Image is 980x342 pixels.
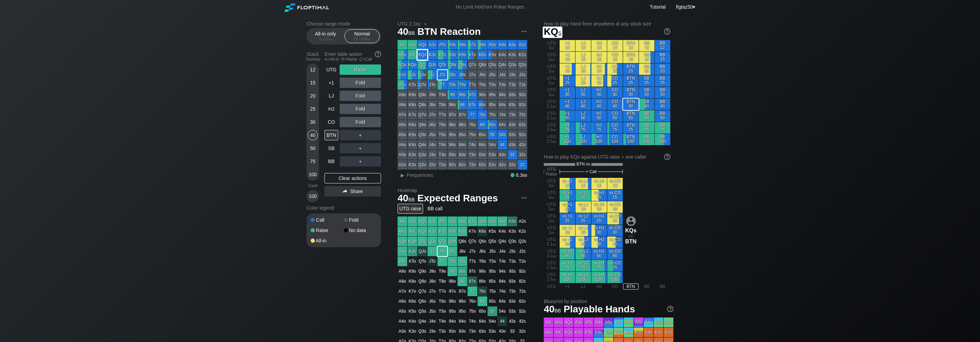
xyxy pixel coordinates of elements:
div: 83s [508,100,517,110]
div: SB 75 [639,122,654,133]
div: 33 [508,150,517,160]
div: 72s [518,110,527,120]
div: K7s [468,50,477,60]
div: UTG 2.5 [544,134,559,145]
div: J5o [428,130,437,140]
span: BTN Reaction [417,27,482,38]
div: SB 20 [639,63,654,75]
div: +1 30 [560,87,575,98]
div: AKs [408,40,417,50]
div: BB 12 [655,40,670,51]
span: bb [416,21,420,27]
div: T7o [438,110,447,120]
div: A7s [468,40,477,50]
div: HJ [324,104,338,114]
div: Raise [311,228,344,233]
span: bb [551,57,555,62]
div: +1 100 [560,134,575,145]
div: 32s [518,150,527,160]
div: How to play KQs against UTG raise + one caller [544,154,670,160]
div: LJ 15 [576,52,591,63]
span: figtaz50 [676,4,693,10]
div: K5o [408,130,417,140]
div: 12 – 100 [348,37,377,41]
div: 93s [508,90,517,100]
span: bb [551,45,555,50]
div: A3s [508,40,517,50]
div: Q6o [418,120,427,130]
div: CO 12 [607,40,623,51]
div: A9o [398,90,407,100]
div: T2s [518,80,527,90]
div: 30 [308,117,318,127]
div: K9s [448,50,457,60]
div: T8o [438,100,447,110]
div: K8s [458,50,467,60]
div: 52s [518,130,527,140]
div: HJ 25 [591,75,607,87]
div: 44 [498,140,507,150]
div: A5s [488,40,497,50]
div: ＋ [340,143,381,153]
div: UTG 2 [544,63,559,75]
div: BTN 20 [623,63,639,75]
div: BTN 30 [623,87,639,98]
div: BB 30 [655,87,670,98]
div: CO 50 [607,110,623,122]
div: J7s [468,70,477,80]
div: UTG 2 [544,75,559,87]
div: BTN 50 [623,110,639,122]
div: 75s [488,110,497,120]
div: BTN 40 [623,99,639,110]
div: LJ [324,91,338,101]
div: CO 20 [607,63,623,75]
div: Q5s [488,60,497,70]
div: T4o [438,140,447,150]
div: 54o [488,140,497,150]
img: ellipsis.fd386fe8.svg [520,28,528,35]
div: HJ 100 [591,134,607,145]
span: bb [328,37,332,41]
div: CO 100 [607,134,623,145]
div: UTG 2.1 [544,99,559,110]
img: help.32db89a4.svg [374,50,382,58]
div: Q4s [498,60,507,70]
span: s [558,29,561,36]
div: 100 [308,169,318,180]
span: 40 [397,27,416,38]
a: Tutorial [650,4,666,10]
div: All-in only [310,30,341,43]
div: 53o [488,150,497,160]
div: 96s [478,90,487,100]
div: 64o [478,140,487,150]
div: Q4o [418,140,427,150]
div: HJ 20 [591,63,607,75]
div: Q3s [508,60,517,70]
div: +1 [324,78,338,88]
h2: How to play hand from anywhere at any stack size [544,21,670,27]
div: AA [398,40,407,50]
img: help.32db89a4.svg [663,28,671,35]
div: K6o [408,120,417,130]
div: BB 15 [655,52,670,63]
div: 54s [498,130,507,140]
div: HJ 75 [591,122,607,133]
div: 43o [498,150,507,160]
span: bb [551,80,555,85]
div: ATo [398,80,407,90]
div: A3o [398,150,407,160]
div: BTN 25 [623,75,639,87]
div: J9s [448,70,457,80]
div: 85s [488,100,497,110]
div: JTo [428,80,437,90]
span: bb [553,104,557,109]
div: K3s [508,50,517,60]
div: Q2s [518,60,527,70]
div: A4s [498,40,507,50]
div: 94o [448,140,457,150]
h2: Choose range mode [307,21,381,27]
div: 40 [308,130,318,140]
div: KK [408,50,417,60]
div: 63s [508,120,517,130]
div: J3s [508,70,517,80]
